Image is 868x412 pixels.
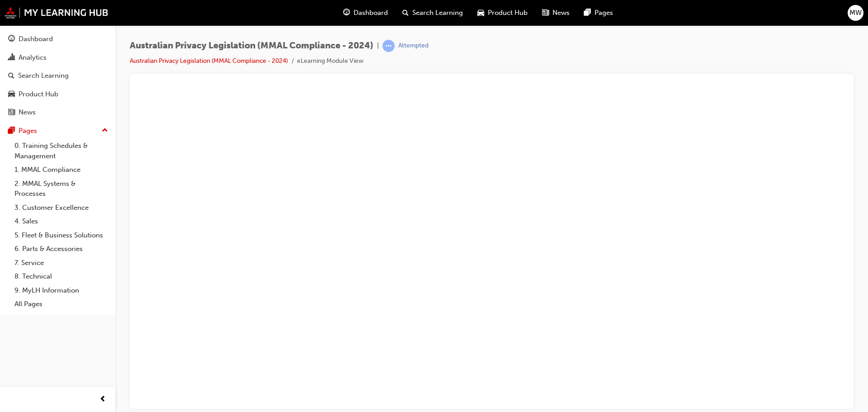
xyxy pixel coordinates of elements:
a: pages-iconPages [577,4,620,22]
a: 2. MMAL Systems & Processes [11,177,112,201]
div: Dashboard [19,34,53,44]
a: 0. Training Schedules & Management [11,139,112,163]
span: News [552,8,570,18]
a: News [4,104,112,121]
span: learningRecordVerb_ATTEMPT-icon [382,40,395,52]
span: Australian Privacy Legislation (MMAL Compliance - 2024) [130,41,373,51]
span: Pages [594,8,613,18]
a: 8. Technical [11,270,112,284]
a: Search Learning [4,67,112,84]
a: Product Hub [4,86,112,103]
a: All Pages [11,297,112,311]
span: | [377,41,379,51]
a: 1. MMAL Compliance [11,163,112,177]
li: eLearning Module View [297,56,363,66]
div: Attempted [398,42,429,50]
a: car-iconProduct Hub [470,4,535,22]
span: prev-icon [99,394,106,405]
span: chart-icon [8,54,15,62]
button: DashboardAnalyticsSearch LearningProduct HubNews [4,29,112,123]
span: car-icon [8,90,15,99]
img: mmal [5,7,108,19]
span: pages-icon [8,127,15,135]
div: Analytics [19,52,47,63]
span: Dashboard [354,8,388,18]
a: 3. Customer Excellence [11,201,112,215]
a: search-iconSearch Learning [395,4,470,22]
a: Dashboard [4,31,112,47]
div: Product Hub [19,89,58,99]
div: News [19,107,36,118]
button: MW [848,5,863,21]
span: up-icon [102,125,108,137]
span: search-icon [402,7,409,19]
span: MW [849,8,862,18]
a: guage-iconDashboard [336,4,395,22]
span: news-icon [8,109,15,117]
span: guage-icon [8,35,15,43]
span: Product Hub [488,8,528,18]
span: guage-icon [343,7,350,19]
span: pages-icon [584,7,591,19]
span: news-icon [542,7,549,19]
a: Analytics [4,49,112,66]
div: Search Learning [18,71,69,81]
a: 7. Service [11,256,112,270]
a: 5. Fleet & Business Solutions [11,228,112,242]
a: 9. MyLH Information [11,284,112,298]
a: 4. Sales [11,214,112,228]
span: search-icon [8,72,14,80]
span: car-icon [477,7,484,19]
a: news-iconNews [535,4,577,22]
span: Search Learning [412,8,463,18]
a: Australian Privacy Legislation (MMAL Compliance - 2024) [130,57,288,65]
div: Pages [19,126,37,136]
a: 6. Parts & Accessories [11,242,112,256]
button: Pages [4,123,112,139]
